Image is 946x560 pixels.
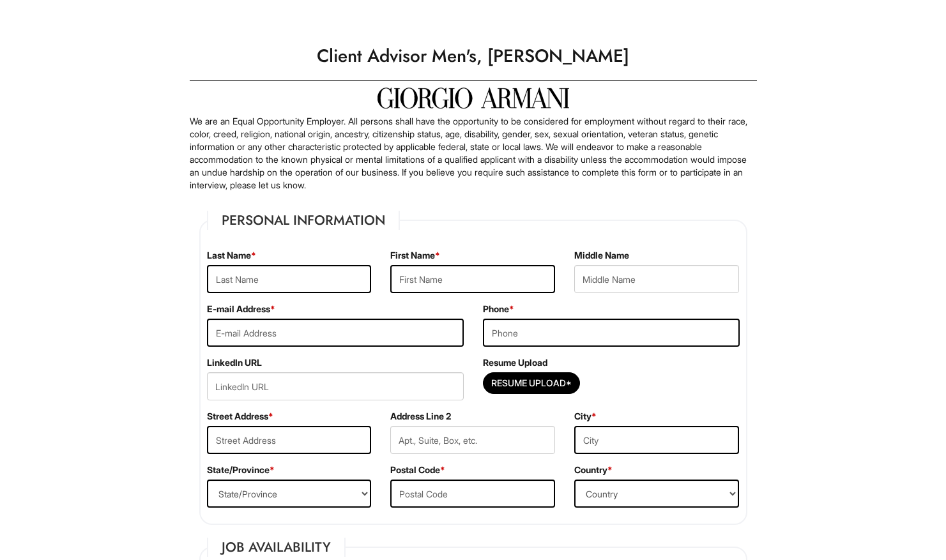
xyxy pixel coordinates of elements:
input: Middle Name [574,265,739,293]
select: State/Province [207,480,372,508]
input: City [574,426,739,454]
label: Country [574,464,613,476]
label: Resume Upload [483,356,547,369]
label: Street Address [207,410,273,423]
input: Phone [483,319,740,347]
p: We are an Equal Opportunity Employer. All persons shall have the opportunity to be considered for... [190,115,757,192]
h1: Client Advisor Men's, [PERSON_NAME] [183,38,763,74]
input: Apt., Suite, Box, etc. [390,426,555,454]
label: E-mail Address [207,303,275,315]
input: Postal Code [390,480,555,508]
input: First Name [390,265,555,293]
input: Last Name [207,265,372,293]
label: Last Name [207,249,256,262]
label: State/Province [207,464,275,476]
select: Country [574,480,739,508]
label: City [574,410,597,423]
input: E-mail Address [207,319,464,347]
button: Resume Upload*Resume Upload* [483,372,580,394]
legend: Job Availability [207,538,346,557]
label: Address Line 2 [390,410,451,423]
label: Phone [483,303,514,315]
legend: Personal Information [207,211,400,230]
input: LinkedIn URL [207,372,464,400]
label: Postal Code [390,464,445,476]
label: Middle Name [574,249,629,262]
img: Giorgio Armani [378,87,569,109]
label: LinkedIn URL [207,356,262,369]
input: Street Address [207,426,372,454]
label: First Name [390,249,440,262]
